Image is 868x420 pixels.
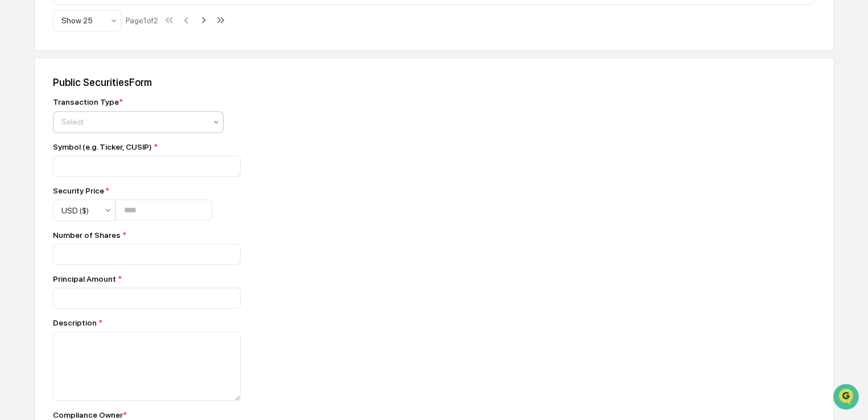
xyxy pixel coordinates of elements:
div: We're available if you need us! [39,98,144,108]
iframe: Open customer support [832,382,862,413]
div: Description [53,318,451,327]
span: Preclearance [23,143,73,155]
div: Start new chat [39,87,187,98]
span: Data Lookup [23,165,72,176]
div: Transaction Type [53,97,123,106]
a: Powered byPylon [80,192,138,201]
a: 🔎Data Lookup [7,160,76,181]
div: 🔎 [11,166,20,175]
div: 🗄️ [82,145,92,154]
p: How can we help? [11,24,207,42]
div: 🖐️ [11,145,20,154]
div: Compliance Owner [53,410,127,419]
input: Clear [30,52,188,64]
span: Pylon [113,193,138,201]
img: 1746055101610-c473b297-6a78-478c-a979-82029cc54cd1 [11,87,32,108]
div: Page 1 of 2 [126,16,158,25]
div: Symbol (e.g. Ticker, CUSIP) [53,142,451,151]
div: Public Securities Form [53,76,815,88]
a: 🗄️Attestations [78,139,146,159]
div: Security Price [53,186,212,195]
a: 🖐️Preclearance [7,139,78,159]
div: Principal Amount [53,274,451,283]
span: Attestations [94,143,141,155]
button: Start new chat [193,90,207,104]
div: Number of Shares [53,230,451,239]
